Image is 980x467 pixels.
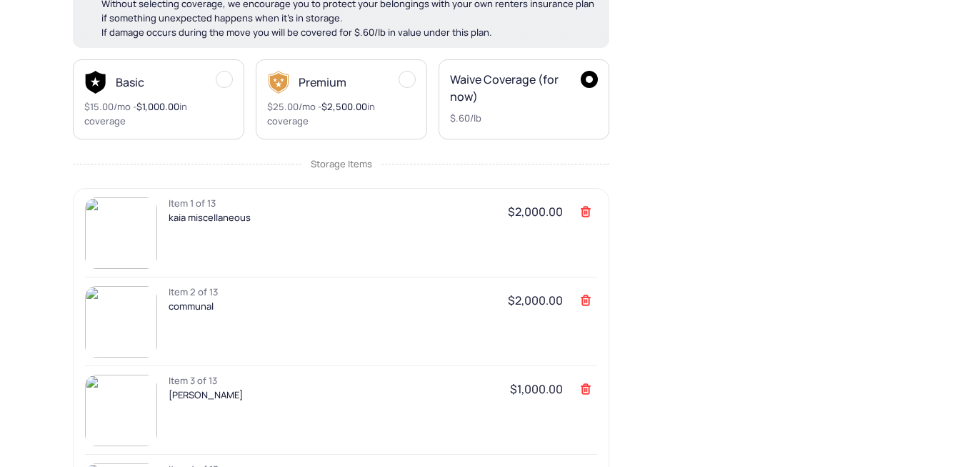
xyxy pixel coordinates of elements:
span: $2,000.00 [508,292,563,309]
span: Basic [116,74,144,91]
img: Insurance_Icon [84,71,107,94]
span: $15.00/mo - in coverage [84,100,187,127]
span: Premium [299,74,346,91]
span: $2,000.00 [508,203,563,220]
span: $25.00/mo - in coverage [267,100,375,127]
img: Insurance_Icon [267,71,290,94]
span: Item 1 of 13 [169,197,216,209]
span: kaia miscellaneous [169,212,251,223]
span: $.60/lb [450,112,481,124]
span: Waive Coverage (for now) [450,71,570,105]
span: communal [169,300,214,312]
span: Item 3 of 13 [169,375,217,386]
span: [PERSON_NAME] [169,389,243,400]
span: $2,500.00 [321,100,367,113]
div: Storage Items [73,157,609,171]
span: Item 2 of 13 [169,286,218,298]
span: $1,000.00 [510,380,563,398]
span: $1,000.00 [136,100,179,113]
